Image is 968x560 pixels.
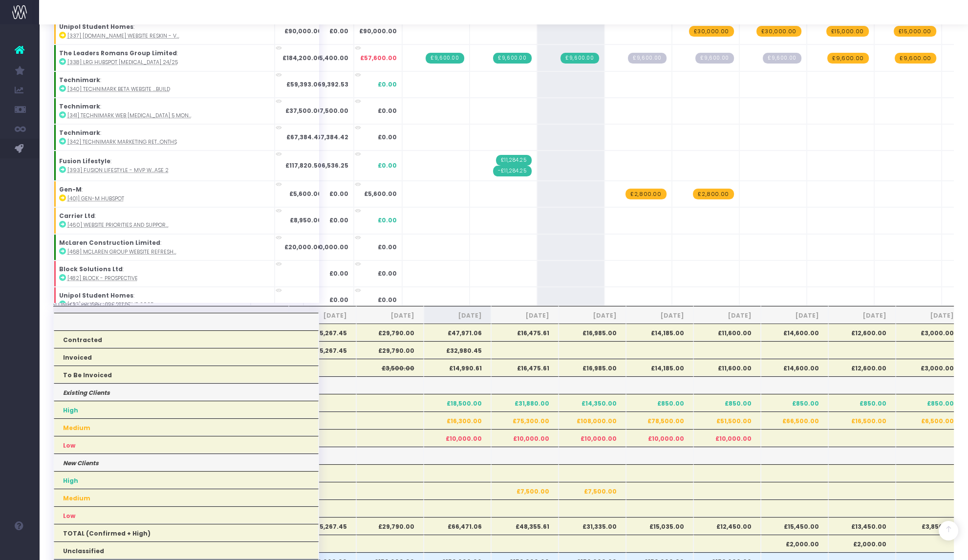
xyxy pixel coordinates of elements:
th: £29,790.00 [356,341,424,359]
th: £35,267.45 [289,517,356,535]
strong: Unipol Student Homes [59,22,133,31]
th: £66,471.06 [424,517,491,535]
strong: £0.00 [329,190,348,198]
th: £35,267.45 [289,323,356,341]
th: £12,600.00 [828,359,896,376]
th: £16,985.00 [559,323,626,341]
td: : [54,260,275,287]
abbr: [460] Website priorities and support [67,221,169,229]
span: Streamtime Invoice: 736 – [338] LRG HubSpot retainer 24/25 [426,53,464,64]
th: £16,475.61 [491,359,559,376]
strong: £0.00 [329,27,348,35]
span: [DATE] [635,311,684,320]
strong: Technimark [59,76,100,84]
th: TOTAL (Confirmed + High) [54,524,319,541]
th: £10,000.00 [693,429,761,447]
th: £14,990.61 [424,359,491,376]
td: : [54,234,275,260]
strong: £90,000.00 [284,27,322,35]
strong: £0.00 [329,269,348,278]
th: £16,300.00 [424,411,491,429]
abbr: [338] LRG HubSpot retainer 24/25 [67,59,178,66]
th: £12,600.00 [828,323,896,341]
strong: £117,820.50 [285,161,322,170]
th: £850.00 [828,394,896,411]
strong: £67,384.42 [313,133,348,141]
span: £0.00 [378,243,397,252]
abbr: [482] Block - Prospective [67,275,138,282]
th: Low [54,506,319,524]
abbr: [468] McLaren Group Website Refresh [67,248,176,256]
span: £5,600.00 [364,190,397,198]
span: [DATE] [703,311,752,320]
span: Streamtime Draft Invoice: null – [338] LRG HubSpot retainer 24/25 [628,53,666,64]
span: Streamtime Draft Invoice: null – [338] LRG HubSpot retainer 24/25 [695,53,733,64]
strong: £5,600.00 [289,190,322,198]
td: : [54,207,275,234]
i: Existing Clients [63,388,110,397]
span: wayahead Revenue Forecast Item [693,189,733,199]
span: [DATE] [905,311,954,320]
img: images/default_profile_image.png [12,540,27,555]
strong: £37,500.00 [285,107,322,115]
strong: £106,536.25 [311,161,348,170]
th: £48,355.61 [491,517,559,535]
th: £10,000.00 [559,429,626,447]
strong: £20,000.00 [284,243,322,251]
abbr: [340] Technimark Beta website design & build [67,86,170,93]
th: £16,985.00 [559,359,626,376]
th: £2,000.00 [828,535,896,552]
td: : [54,44,275,71]
th: £11,600.00 [693,359,761,376]
th: High [54,401,319,418]
span: [DATE] [500,311,549,320]
strong: £37,500.00 [312,107,348,115]
span: Streamtime Draft Invoice: null – [338] LRG HubSpot retainer 24/25 [763,53,801,64]
strong: Unipol Student Homes [59,291,133,300]
th: £10,000.00 [491,429,559,447]
th: £15,035.00 [626,517,693,535]
th: £850.00 [896,394,963,411]
strong: McLaren Construction Limited [59,238,160,247]
strong: The Leaders Romans Group Limited [59,49,177,57]
th: Low [54,436,319,453]
th: £6,500.00 [896,411,963,429]
strong: Technimark [59,129,100,137]
abbr: [337] Unipol.org website reskin - V2 [67,32,179,40]
abbr: [341] Technimark web retainer 5 months [67,112,192,119]
strong: £155,400.00 [309,54,348,62]
span: [DATE] [770,311,819,320]
th: £12,450.00 [693,517,761,535]
span: Streamtime Invoice: 765 – [338] LRG HubSpot retainer 24/25 [560,53,599,64]
span: [DATE] [298,311,347,320]
span: Streamtime Invoice: 574 – [393] Fusion Lifestyle - MVP Web Development phase 2 [496,155,532,166]
th: Contracted [54,330,319,348]
th: £14,600.00 [761,359,828,376]
th: £3,000.00 [896,359,963,376]
th: £78,500.00 [626,411,693,429]
th: £850.00 [626,394,693,411]
th: £14,600.00 [761,323,828,341]
th: £7,500.00 [559,482,626,499]
th: £35,267.45 [289,341,356,359]
th: To Be Invoiced [54,366,319,383]
strong: £59,392.53 [314,80,348,88]
th: £66,500.00 [761,411,828,429]
th: £3,000.00 [896,323,963,341]
th: £2,000.00 [761,535,828,552]
span: £0.00 [378,216,397,225]
th: £14,350.00 [559,394,626,411]
strong: Carrier Ltd [59,212,95,220]
strong: Fusion Lifestyle [59,157,110,165]
strong: Block Solutions Ltd [59,265,123,273]
th: Unclassified [54,541,319,559]
span: £0.00 [378,107,397,115]
span: £0.00 [378,80,397,89]
th: £10,000.00 [424,429,491,447]
td: : [54,124,275,151]
th: £31,335.00 [559,517,626,535]
th: £108,000.00 [559,411,626,429]
span: wayahead Revenue Forecast Item [895,53,936,64]
span: [DATE] [568,311,617,320]
span: [DATE] [366,311,414,320]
